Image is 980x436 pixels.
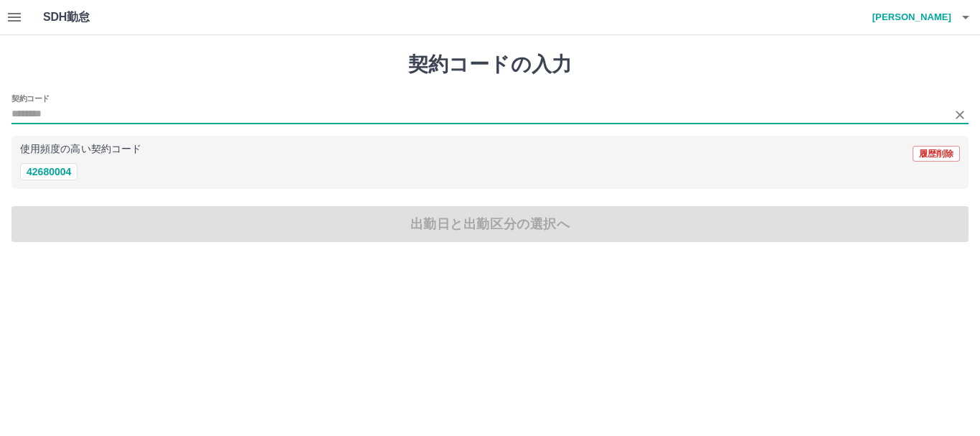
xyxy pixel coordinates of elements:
h1: 契約コードの入力 [11,52,969,77]
p: 使用頻度の高い契約コード [20,144,141,154]
h2: 契約コード [11,93,50,104]
button: Clear [950,105,970,125]
button: 42680004 [20,163,77,180]
button: 履歴削除 [913,146,960,162]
